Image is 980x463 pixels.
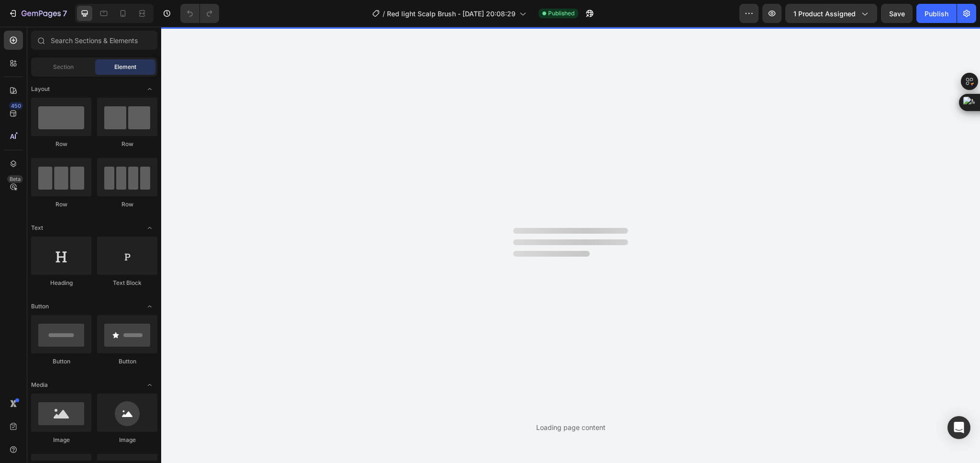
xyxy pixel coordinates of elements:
[31,381,48,389] span: Media
[31,436,91,444] div: Image
[31,357,91,366] div: Button
[4,4,71,23] button: 7
[7,175,23,183] div: Beta
[31,224,43,232] span: Text
[536,422,606,432] div: Loading page content
[97,279,157,287] div: Text Block
[548,9,574,18] span: Published
[31,140,91,148] div: Row
[31,31,157,50] input: Search Sections & Elements
[9,102,23,110] div: 450
[925,9,948,19] div: Publish
[97,140,157,148] div: Row
[97,436,157,444] div: Image
[881,4,913,23] button: Save
[947,416,970,439] div: Open Intercom Messenger
[31,279,91,287] div: Heading
[916,4,957,23] button: Publish
[97,357,157,366] div: Button
[53,63,74,71] span: Section
[31,200,91,209] div: Row
[785,4,877,23] button: 1 product assigned
[31,302,49,311] span: Button
[31,85,50,93] span: Layout
[63,8,67,19] p: 7
[142,377,157,393] span: Toggle open
[889,10,905,18] span: Save
[387,9,516,19] span: Red light Scalp Brush - [DATE] 20:08:29
[114,63,136,71] span: Element
[142,299,157,314] span: Toggle open
[180,4,219,23] div: Undo/Redo
[142,220,157,236] span: Toggle open
[97,200,157,209] div: Row
[142,81,157,97] span: Toggle open
[793,9,856,19] span: 1 product assigned
[383,9,385,19] span: /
